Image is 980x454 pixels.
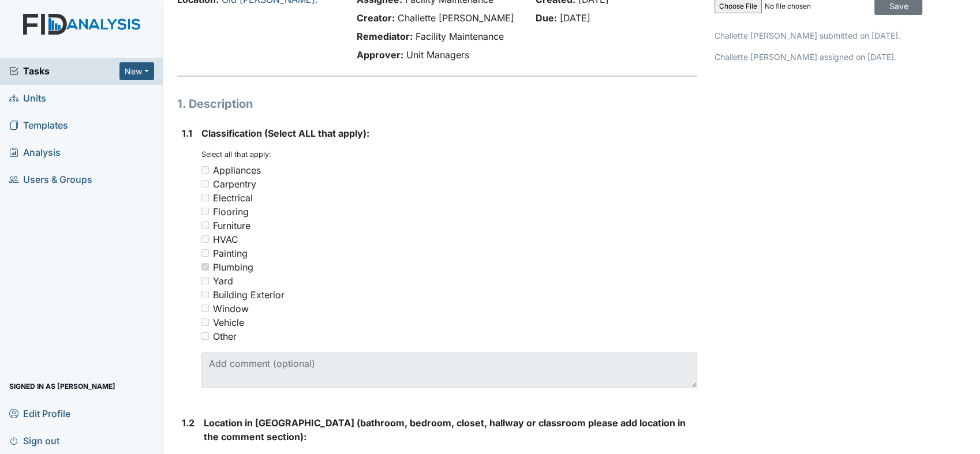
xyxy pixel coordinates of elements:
input: Painting [201,249,209,257]
span: Challette [PERSON_NAME] [397,12,514,24]
p: Challette [PERSON_NAME] assigned on [DATE]. [715,51,966,63]
span: [DATE] [560,12,590,24]
strong: Creator: [356,12,394,24]
label: 1.2 [182,416,194,430]
span: Facility Maintenance [415,31,503,42]
input: Plumbing [201,263,209,271]
strong: Remediator: [356,31,412,42]
div: Window [213,302,249,316]
input: Furniture [201,222,209,229]
div: Carpentry [213,177,256,191]
small: Select all that apply: [201,150,271,159]
strong: Due: [536,12,557,24]
div: Yard [213,274,233,288]
div: Electrical [213,191,253,205]
input: Carpentry [201,180,209,187]
div: Other [213,329,237,343]
div: Flooring [213,205,249,219]
span: Signed in as [PERSON_NAME] [9,377,115,395]
span: Templates [9,117,68,134]
span: Unit Managers [406,49,469,61]
div: HVAC [213,232,238,246]
input: Building Exterior [201,291,209,298]
input: HVAC [201,235,209,243]
a: Tasks [9,64,119,78]
strong: Approver: [356,49,403,61]
h1: 1. Description [177,95,697,112]
span: Classification (Select ALL that apply): [201,127,369,139]
input: Vehicle [201,318,209,326]
div: Vehicle [213,316,244,329]
div: Painting [213,246,248,260]
input: Appliances [201,166,209,174]
label: 1.1 [182,126,192,140]
span: Analysis [9,144,61,162]
input: Other [201,332,209,340]
span: Users & Groups [9,171,92,189]
div: Building Exterior [213,288,285,302]
span: Sign out [9,432,59,449]
input: Flooring [201,208,209,215]
span: Edit Profile [9,404,70,422]
p: Challette [PERSON_NAME] submitted on [DATE]. [715,29,966,42]
div: Appliances [213,163,261,177]
div: Plumbing [213,260,253,274]
div: Furniture [213,219,250,232]
input: Window [201,305,209,312]
input: Electrical [201,194,209,201]
button: New [119,62,154,80]
input: Yard [201,277,209,284]
span: Units [9,89,46,107]
span: Location in [GEOGRAPHIC_DATA] (bathroom, bedroom, closet, hallway or classroom please add locatio... [204,417,686,442]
